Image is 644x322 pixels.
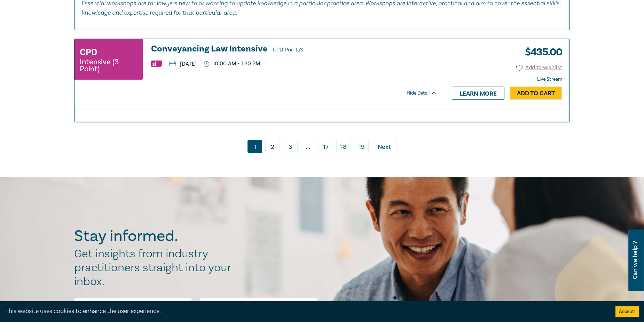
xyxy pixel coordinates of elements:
a: 3 [283,140,298,153]
input: First Name* [74,298,192,315]
div: This website uses cookies to enhance the user experience. [5,307,605,316]
p: 10:00 AM - 1:30 PM [204,61,260,67]
span: Can we help ? [632,234,638,287]
a: Conveyancing Law Intensive CPD Points3 [151,44,437,55]
a: Next [372,140,396,153]
strong: Live Stream [537,76,562,82]
h2: Get insights from industry practitioners straight into your inbox. [74,247,238,289]
img: Substantive Law [151,61,162,67]
p: [DATE] [169,61,197,67]
h3: CPD [80,46,97,58]
span: ... [301,140,315,153]
a: 2 [265,140,280,153]
h3: Conveyancing Law Intensive [151,44,437,55]
a: Add to Cart [510,87,562,100]
span: Next [378,143,391,152]
a: Learn more [452,87,504,100]
button: Accept cookies [615,306,639,317]
a: 17 [319,140,333,153]
a: 1 [248,140,262,153]
button: Add to wishlist [516,64,563,72]
a: 19 [354,140,369,153]
div: Hide Detail [407,90,445,97]
a: 18 [336,140,351,153]
span: CPD Points 3 [273,46,303,53]
h2: Stay informed. [74,227,238,245]
input: Last Name* [200,298,318,315]
small: Intensive (3 Point) [80,58,138,72]
h3: $ 435.00 [520,44,562,60]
